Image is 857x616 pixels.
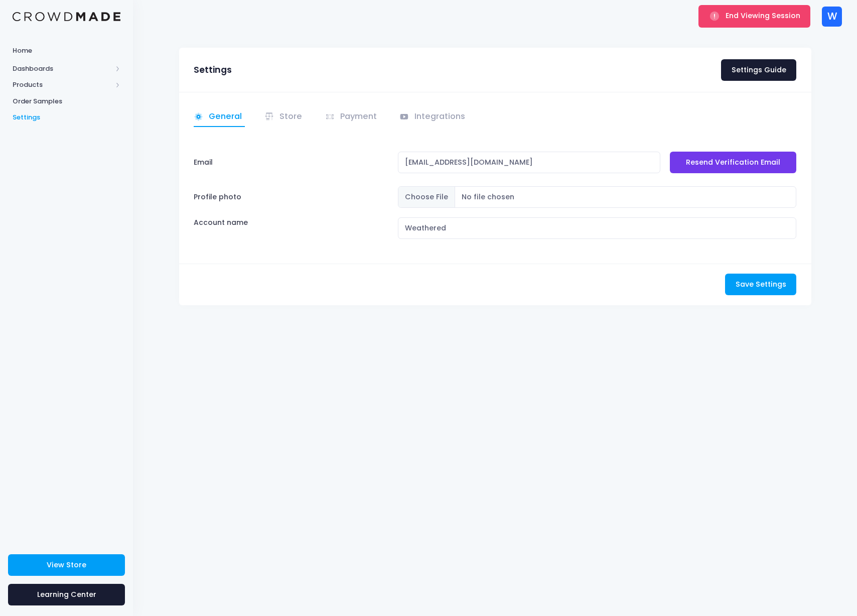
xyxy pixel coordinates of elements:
[725,274,796,295] button: Save Settings
[194,217,248,228] label: Account name
[189,186,393,208] label: Profile photo
[194,65,232,75] h3: Settings
[726,11,800,21] span: End Viewing Session
[194,107,245,127] a: General
[194,152,213,173] label: Email
[13,80,112,90] span: Products
[698,5,810,27] button: End Viewing Session
[822,7,842,27] div: W
[13,64,112,74] span: Dashboards
[325,107,380,127] a: Payment
[13,46,120,56] span: Home
[264,107,306,127] a: Store
[13,12,120,22] img: Logo
[721,59,796,81] a: Settings Guide
[13,96,120,106] span: Order Samples
[736,279,786,289] span: Save Settings
[670,152,796,173] a: Resend Verification Email
[398,152,660,173] input: Email
[13,112,120,122] span: Settings
[399,107,469,127] a: Integrations
[47,560,86,570] span: View Store
[37,589,96,599] span: Learning Center
[8,554,125,576] a: View Store
[8,584,125,605] a: Learning Center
